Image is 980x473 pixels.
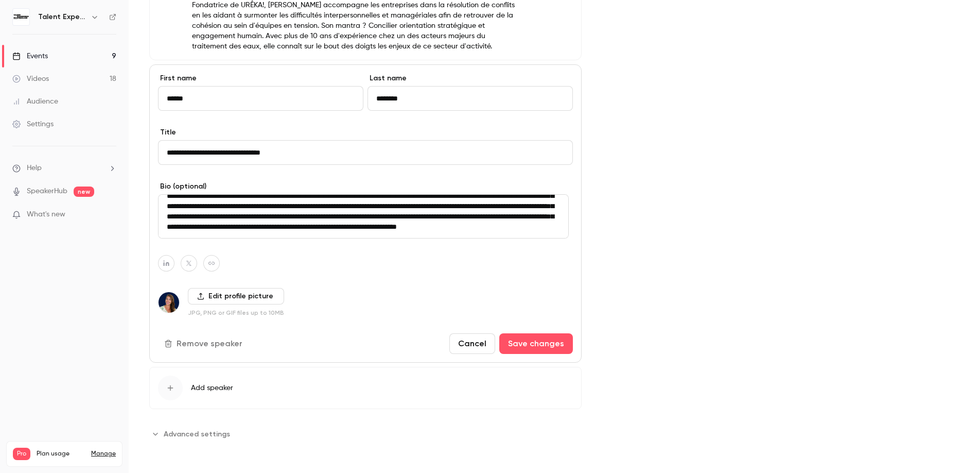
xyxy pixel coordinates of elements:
[158,333,251,354] button: Remove speaker
[164,429,230,440] span: Advanced settings
[149,426,236,442] button: Advanced settings
[12,74,49,84] div: Videos
[91,450,116,458] a: Manage
[27,186,67,197] a: SpeakerHub
[149,426,582,442] section: Advanced settings
[12,119,54,129] div: Settings
[191,383,233,393] span: Add speaker
[149,367,582,409] button: Add speaker
[188,288,284,305] label: Edit profile picture
[12,163,116,174] li: help-dropdown-opener
[38,12,86,22] h6: Talent Experience Masterclass
[159,292,179,313] img: Cécile Cerobski
[13,448,30,460] span: Pro
[499,333,573,354] button: Save changes
[367,73,573,83] label: Last name
[37,450,85,458] span: Plan usage
[158,181,573,192] label: Bio (optional)
[158,73,363,83] label: First name
[12,96,58,107] div: Audience
[104,210,116,219] iframe: Noticeable Trigger
[27,209,65,220] span: What's new
[188,309,284,317] p: JPG, PNG or GIF files up to 10MB
[158,127,573,138] label: Title
[449,333,495,354] button: Cancel
[27,163,42,174] span: Help
[13,9,29,25] img: Talent Experience Masterclass
[74,187,94,197] span: new
[12,51,48,61] div: Events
